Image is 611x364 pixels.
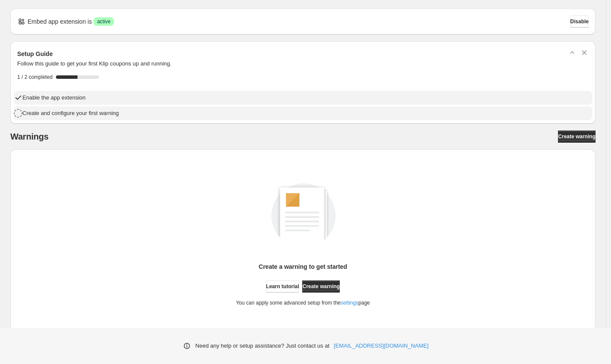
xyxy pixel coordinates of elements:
span: Create warning [302,283,340,290]
p: Embed app extension is [28,17,92,26]
h3: Setup Guide [17,50,53,58]
a: Create warning [302,280,340,292]
span: 1 / 2 completed [17,74,53,81]
a: settings [341,300,358,306]
a: Learn tutorial [266,280,299,292]
a: Create warning [558,131,595,143]
span: Learn tutorial [266,283,299,290]
span: Disable [570,18,589,25]
h4: Enable the app extension [22,93,86,102]
span: Create warning [558,133,595,140]
button: Disable [570,16,589,28]
h2: Warnings [10,131,49,142]
a: [EMAIL_ADDRESS][DOMAIN_NAME] [334,342,428,350]
p: You can apply some advanced setup from the page [236,299,370,306]
p: Follow this guide to get your first Klip coupons up and running. [17,59,589,68]
h4: Create and configure your first warning [22,109,119,118]
p: Create a warning to get started [259,262,347,271]
span: active [97,18,110,25]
